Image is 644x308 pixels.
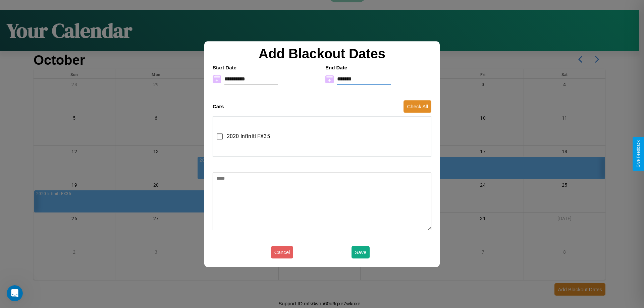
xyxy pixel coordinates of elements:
[636,140,641,168] div: Give Feedback
[352,246,370,258] button: Save
[7,285,23,301] iframe: Intercom live chat
[325,65,431,70] h4: End Date
[271,246,293,258] button: Cancel
[404,100,431,113] button: Check All
[227,132,270,140] span: 2020 Infiniti FX35
[213,65,319,70] h4: Start Date
[209,46,435,61] h2: Add Blackout Dates
[213,104,224,109] h4: Cars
